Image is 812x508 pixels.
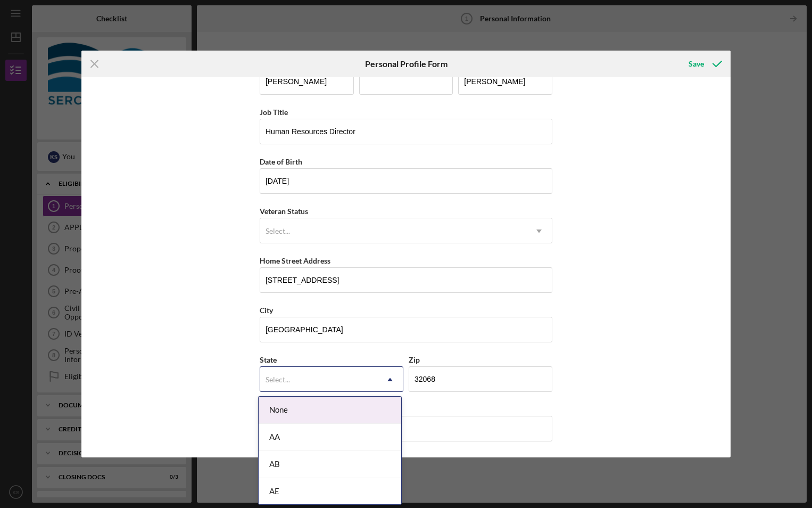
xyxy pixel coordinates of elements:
div: Select... [266,227,290,235]
div: AA [259,424,401,451]
div: Save [689,53,704,75]
label: Home Street Address [260,256,330,265]
label: Date of Birth [260,157,302,166]
label: Zip [409,355,420,364]
div: AE [259,478,401,505]
div: Select... [266,375,290,384]
button: Save [678,53,731,75]
label: City [260,306,273,315]
h6: Personal Profile Form [365,59,448,69]
div: None [259,397,401,424]
label: Job Title [260,108,288,117]
div: AB [259,451,401,478]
